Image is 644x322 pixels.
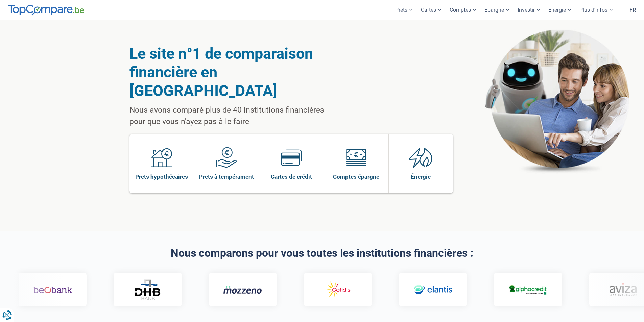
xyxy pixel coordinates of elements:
img: Alphacredit [508,284,547,296]
img: Prêts hypothécaires [151,147,172,168]
span: Cartes de crédit [271,173,312,180]
span: Prêts à tempérament [199,173,254,180]
img: TopCompare [8,5,84,16]
img: Elantis [413,280,452,300]
h1: Le site n°1 de comparaison financière en [GEOGRAPHIC_DATA] [129,44,341,100]
img: Mozzeno [223,286,262,294]
a: Cartes de crédit Cartes de crédit [259,134,324,193]
a: Énergie Énergie [389,134,453,193]
span: Énergie [411,173,431,180]
img: Cartes de crédit [281,147,302,168]
img: DHB Bank [134,279,161,300]
img: Énergie [409,147,433,168]
a: Prêts à tempérament Prêts à tempérament [194,134,259,193]
a: Comptes épargne Comptes épargne [324,134,388,193]
span: Prêts hypothécaires [135,173,188,180]
img: Comptes épargne [345,147,366,168]
p: Nous avons comparé plus de 40 institutions financières pour que vous n'ayez pas à le faire [129,104,341,127]
img: Beobank [33,280,72,300]
img: Cofidis [318,280,357,300]
a: Prêts hypothécaires Prêts hypothécaires [129,134,194,193]
img: Prêts à tempérament [216,147,237,168]
span: Comptes épargne [333,173,379,180]
h2: Nous comparons pour vous toutes les institutions financières : [129,247,515,259]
